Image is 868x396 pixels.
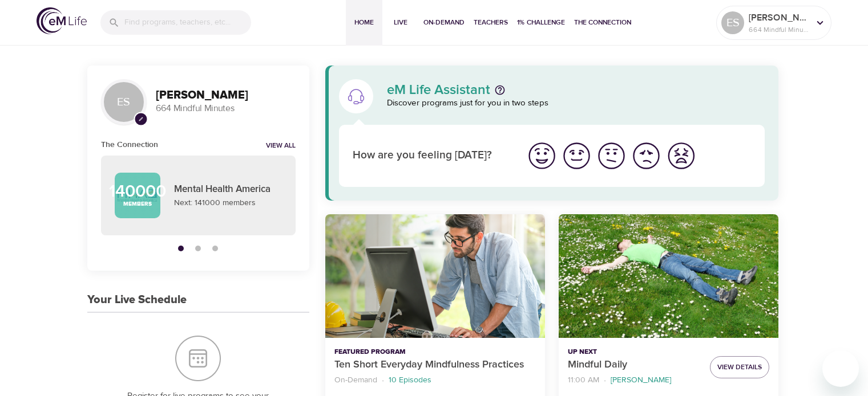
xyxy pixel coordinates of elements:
li: · [604,373,606,388]
p: 11:00 AM [568,374,599,386]
nav: breadcrumb [568,373,701,388]
p: Ten Short Everyday Mindfulness Practices [334,357,536,373]
p: 10 Episodes [389,374,431,386]
span: Live [387,17,414,28]
p: [PERSON_NAME] [749,11,809,25]
button: I'm feeling worst [664,138,699,173]
button: I'm feeling bad [629,138,664,173]
li: · [382,373,384,388]
span: Home [350,17,378,28]
p: 664 Mindful Minutes [156,102,296,115]
p: Discover programs just for you in two steps [387,97,765,110]
h3: [PERSON_NAME] [156,89,296,102]
img: eM Life Assistant [347,87,365,105]
h3: Your Live Schedule [87,293,187,307]
button: I'm feeling good [559,138,594,173]
p: On-Demand [334,374,377,386]
p: Mental Health America [174,182,282,197]
button: Mindful Daily [559,214,778,338]
nav: breadcrumb [334,373,536,388]
input: Find programs, teachers, etc... [124,10,251,35]
span: The Connection [574,17,631,28]
img: bad [631,140,662,172]
img: ok [596,140,627,172]
p: Next: 141000 members [174,197,282,209]
div: ES [101,79,147,125]
span: On-Demand [423,17,465,28]
img: Your Live Schedule [175,336,221,381]
p: How are you feeling [DATE]? [353,148,511,164]
span: View Details [717,361,762,373]
img: great [526,140,558,172]
p: 140000 [109,183,166,200]
button: View Details [710,356,769,378]
button: I'm feeling great [524,138,559,173]
iframe: Button to launch messaging window [822,350,859,387]
img: worst [665,140,697,172]
p: [PERSON_NAME] [611,374,671,386]
button: Ten Short Everyday Mindfulness Practices [325,214,545,338]
span: Teachers [474,17,508,28]
p: Up Next [568,347,701,357]
p: Members [123,200,152,209]
h6: The Connection [101,138,158,151]
img: good [561,140,592,172]
button: I'm feeling ok [594,138,629,173]
p: Mindful Daily [568,357,701,373]
div: ES [721,11,744,34]
img: logo [37,7,87,34]
p: eM Life Assistant [387,83,490,97]
p: 664 Mindful Minutes [749,25,809,35]
span: 1% Challenge [517,17,565,28]
a: View all notifications [266,141,296,151]
p: Featured Program [334,347,536,357]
